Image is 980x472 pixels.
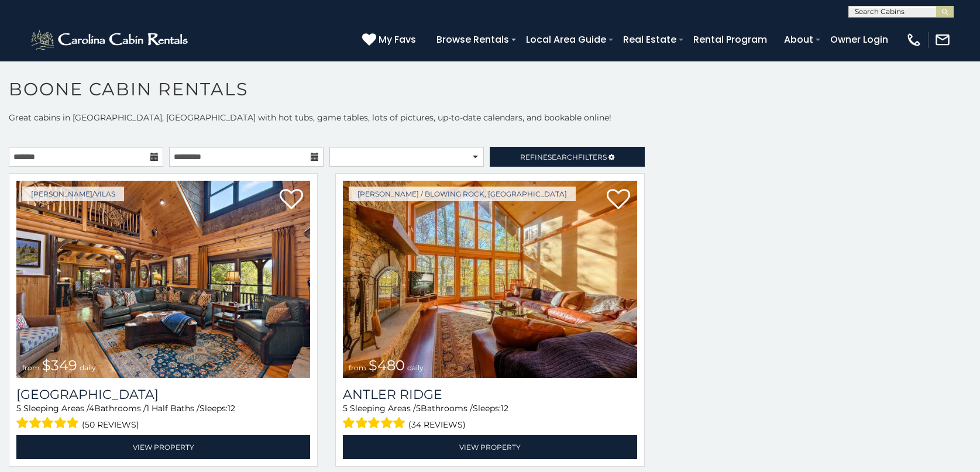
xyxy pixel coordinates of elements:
[16,402,310,432] div: Sleeping Areas / Bathrooms / Sleeps:
[16,387,310,402] h3: Diamond Creek Lodge
[343,387,637,402] a: Antler Ridge
[82,417,139,432] span: (50 reviews)
[501,403,508,414] span: 12
[687,29,773,50] a: Rental Program
[379,32,416,47] span: My Favs
[431,29,515,50] a: Browse Rentals
[16,181,310,378] img: 1714398500_thumbnail.jpeg
[228,403,235,414] span: 12
[343,181,637,378] a: Antler Ridge from $480 daily
[349,363,366,372] span: from
[607,188,630,212] a: Add to favorites
[343,435,637,459] a: View Property
[80,363,96,372] span: daily
[16,435,310,459] a: View Property
[778,29,819,50] a: About
[22,363,40,372] span: from
[490,147,644,167] a: RefineSearchFilters
[407,363,424,372] span: daily
[89,403,94,414] span: 4
[42,357,77,374] span: $349
[520,29,612,50] a: Local Area Guide
[280,188,303,212] a: Add to favorites
[16,403,21,414] span: 5
[343,402,637,432] div: Sleeping Areas / Bathrooms / Sleeps:
[369,357,405,374] span: $480
[548,153,578,161] span: Search
[906,32,922,48] img: phone-regular-white.png
[416,403,421,414] span: 5
[16,181,310,378] a: from $349 daily
[16,387,310,402] a: [GEOGRAPHIC_DATA]
[617,29,682,50] a: Real Estate
[343,181,637,378] img: Antler Ridge
[349,187,576,201] a: [PERSON_NAME] / Blowing Rock, [GEOGRAPHIC_DATA]
[146,403,200,414] span: 1 Half Baths /
[22,187,124,201] a: [PERSON_NAME]/Vilas
[520,153,607,161] span: Refine Filters
[824,29,894,50] a: Owner Login
[29,28,191,51] img: White-1-2.png
[934,32,951,48] img: mail-regular-white.png
[408,417,466,432] span: (34 reviews)
[343,403,348,414] span: 5
[362,32,419,47] a: My Favs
